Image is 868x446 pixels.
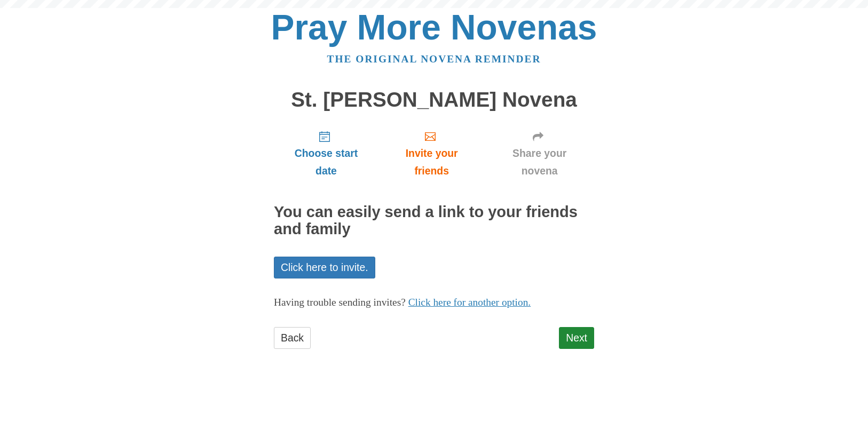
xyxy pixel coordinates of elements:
[274,297,406,308] span: Having trouble sending invites?
[378,122,485,185] a: Invite your friends
[327,53,541,65] a: The original novena reminder
[389,145,474,180] span: Invite your friends
[274,122,378,185] a: Choose start date
[559,327,594,349] a: Next
[271,7,597,47] a: Pray More Novenas
[408,297,531,308] a: Click here for another option.
[274,257,375,278] a: Click here to invite.
[274,327,311,349] a: Back
[495,145,583,180] span: Share your novena
[285,145,368,180] span: Choose start date
[274,204,594,238] h2: You can easily send a link to your friends and family
[274,89,594,111] h1: St. [PERSON_NAME] Novena
[485,122,594,185] a: Share your novena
